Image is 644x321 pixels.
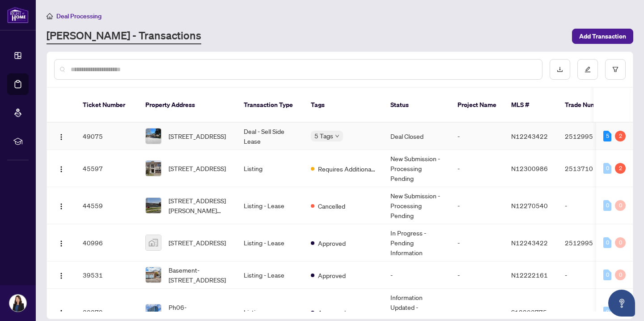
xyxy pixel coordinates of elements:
[138,88,237,123] th: Property Address
[450,261,504,289] td: -
[76,224,138,261] td: 40996
[579,29,626,43] span: Add Transaction
[318,270,346,280] span: Approved
[169,196,229,215] span: [STREET_ADDRESS][PERSON_NAME][PERSON_NAME]
[76,187,138,224] td: 44559
[615,270,626,280] div: 0
[603,200,611,211] div: 0
[237,88,304,123] th: Transaction Type
[318,201,345,211] span: Cancelled
[54,161,68,175] button: Logo
[615,237,626,248] div: 0
[603,237,611,248] div: 0
[550,59,570,80] button: download
[572,29,633,44] button: Add Transaction
[603,270,611,280] div: 0
[146,128,161,144] img: thumbnail-img
[47,13,53,19] span: home
[54,129,68,143] button: Logo
[450,187,504,224] td: -
[169,238,226,248] span: [STREET_ADDRESS]
[318,164,376,174] span: Requires Additional Docs
[58,272,65,279] img: Logo
[146,161,161,176] img: thumbnail-img
[237,224,304,261] td: Listing - Lease
[511,201,548,210] span: N12270540
[47,28,201,44] a: [PERSON_NAME] - Transactions
[558,224,620,261] td: 2512995
[237,123,304,150] td: Deal - Sell Side Lease
[58,133,65,141] img: Logo
[7,7,29,23] img: logo
[603,131,611,141] div: 5
[237,150,304,187] td: Listing
[237,261,304,289] td: Listing - Lease
[605,59,626,80] button: filter
[76,261,138,289] td: 39531
[504,88,558,123] th: MLS #
[304,88,383,123] th: Tags
[76,88,138,123] th: Ticket Number
[603,307,611,317] div: 0
[169,163,226,173] span: [STREET_ADDRESS]
[511,271,548,279] span: N12222161
[558,187,620,224] td: -
[383,261,450,289] td: -
[450,224,504,261] td: -
[557,66,563,73] span: download
[558,88,620,123] th: Trade Number
[577,59,598,80] button: edit
[511,239,548,247] span: N12243422
[615,200,626,211] div: 0
[511,164,548,172] span: N12300986
[608,290,635,317] button: Open asap
[585,66,591,73] span: edit
[54,235,68,250] button: Logo
[558,150,620,187] td: 2513710
[58,309,65,317] img: Logo
[383,123,450,150] td: Deal Closed
[169,131,226,141] span: [STREET_ADDRESS]
[54,198,68,213] button: Logo
[612,66,619,73] span: filter
[237,187,304,224] td: Listing - Lease
[58,240,65,247] img: Logo
[314,131,333,141] span: 5 Tags
[615,163,626,174] div: 2
[383,224,450,261] td: In Progress - Pending Information
[558,123,620,150] td: 2512995
[54,305,68,319] button: Logo
[76,150,138,187] td: 45597
[76,123,138,150] td: 49075
[146,198,161,213] img: thumbnail-img
[511,308,547,316] span: S12203775
[511,132,548,140] span: N12243422
[169,265,229,285] span: Basement-[STREET_ADDRESS]
[58,203,65,210] img: Logo
[146,304,161,320] img: thumbnail-img
[58,166,65,173] img: Logo
[615,131,626,141] div: 2
[335,134,339,138] span: down
[450,88,504,123] th: Project Name
[383,88,450,123] th: Status
[383,150,450,187] td: New Submission - Processing Pending
[383,187,450,224] td: New Submission - Processing Pending
[450,123,504,150] td: -
[450,150,504,187] td: -
[558,261,620,289] td: -
[318,238,346,248] span: Approved
[54,268,68,282] button: Logo
[146,267,161,282] img: thumbnail-img
[9,295,26,312] img: Profile Icon
[318,308,346,317] span: Approved
[146,235,161,250] img: thumbnail-img
[56,12,102,20] span: Deal Processing
[603,163,611,174] div: 0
